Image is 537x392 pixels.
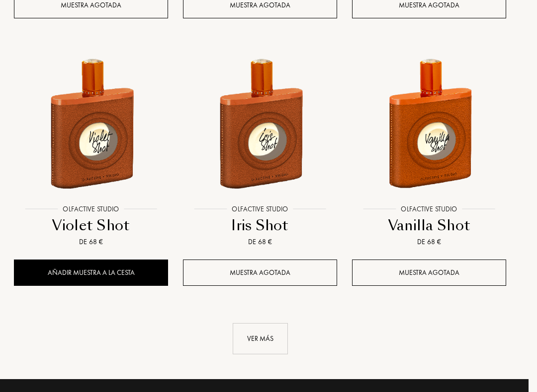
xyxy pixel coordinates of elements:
img: Vanilla Shot Olfactive Studio [354,47,506,199]
img: Violet Shot Olfactive Studio [15,47,168,199]
div: De 68 € [357,237,503,248]
a: Iris Shot Olfactive StudioOlfactive StudioIris ShotDe 68 € [183,36,338,260]
img: Iris Shot Olfactive Studio [184,47,337,199]
a: Violet Shot Olfactive StudioOlfactive StudioViolet ShotDe 68 € [14,36,169,260]
a: Vanilla Shot Olfactive StudioOlfactive StudioVanilla ShotDe 68 € [353,36,507,260]
div: Muestra agotada [353,260,507,286]
div: De 68 € [187,237,334,248]
div: Añadir muestra a la cesta [14,260,169,286]
div: Ver más [233,324,288,355]
div: Muestra agotada [183,260,338,286]
div: De 68 € [18,237,165,248]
